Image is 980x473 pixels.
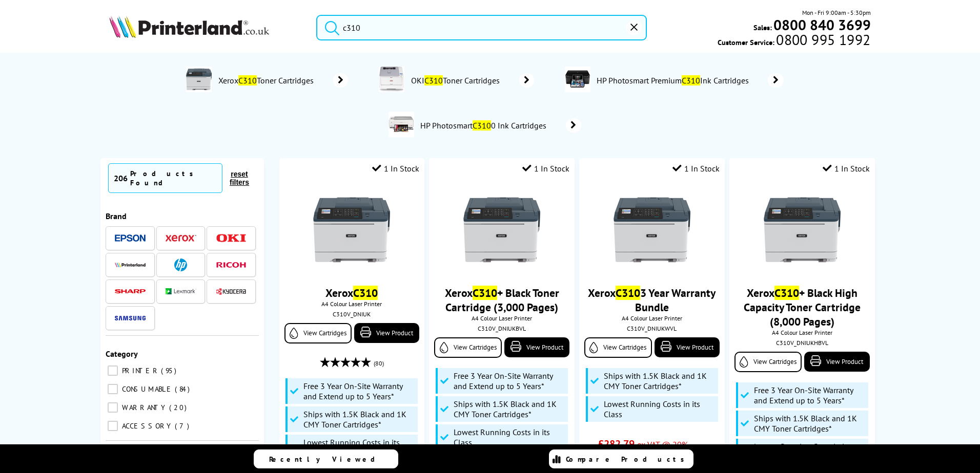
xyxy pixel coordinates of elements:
[473,120,491,131] mark: C310
[313,191,390,268] img: Xerox-C310-Front-Small.jpg
[637,439,688,449] span: ex VAT @ 20%
[115,262,146,267] img: Printerland
[119,384,174,394] span: CONSUMABLE
[604,399,716,419] span: Lowest Running Costs in its Class
[773,15,871,34] b: 0800 840 3699
[734,352,802,372] a: View Cartridges
[419,112,581,139] a: HP PhotosmartC3100 Ink Cartridges
[108,421,118,431] input: ACCESSORY 7
[504,337,569,357] a: View Product
[434,314,569,322] span: A4 Colour Laser Printer
[549,449,693,468] a: Compare Products
[764,191,841,268] img: Xerox-C310-Front-Small.jpg
[672,163,720,174] div: 1 In Stock
[175,421,192,431] span: 7
[424,75,443,85] mark: C310
[115,316,146,320] img: Samsung
[130,169,217,187] div: Products Found
[119,366,160,375] span: PRINTER
[216,234,247,243] img: OKI
[353,286,378,300] mark: C310
[774,35,870,45] span: 0800 995 1992
[596,67,784,94] a: HP Photosmart PremiumC310Ink Cartridges
[325,286,378,300] a: XeroxC310
[175,384,192,394] span: 84
[587,325,717,332] div: C310V_DNIUKWVL
[772,20,871,30] a: 0800 840 3699
[119,421,174,431] span: ACCESSORY
[463,191,540,268] img: Xerox-C310-Front-Small.jpg
[108,365,118,376] input: PRINTER 95
[354,323,419,343] a: View Product
[744,286,861,329] a: XeroxC310+ Black High Capacity Toner Cartridge (8,000 Pages)
[588,286,716,314] a: XeroxC3103 Year Warranty Bundle
[410,67,534,94] a: OKIC310Toner Cartridges
[316,15,647,40] input: Search product or brand
[473,286,497,300] mark: C310
[584,337,651,358] a: View Cartridges
[115,289,146,294] img: Sharp
[303,437,415,458] span: Lowest Running Costs in its Class
[161,366,179,375] span: 95
[284,300,419,308] span: A4 Colour Laser Printer
[434,337,501,358] a: View Cartridges
[598,437,635,450] span: £282.79
[454,399,565,419] span: Ships with 1.5K Black and 1K CMY Toner Cartridges*
[379,67,404,92] img: OKI-C310-conspage.jpg
[823,163,870,174] div: 1 In Stock
[106,211,127,221] span: Brand
[734,329,869,336] span: A4 Colour Laser Printer
[119,403,168,412] span: WARRANTY
[216,262,247,268] img: Ricoh
[718,35,870,47] span: Customer Service:
[166,288,196,294] img: Lexmark
[616,286,640,300] mark: C310
[374,354,384,373] span: (80)
[238,75,257,85] mark: C310
[254,449,398,468] a: Recently Viewed
[604,371,716,391] span: Ships with 1.5K Black and 1K CMY Toner Cartridges*
[216,288,247,295] img: Kyocera
[372,163,419,174] div: 1 In Stock
[437,325,566,332] div: C310V_DNIUKBVL
[169,403,189,412] span: 20
[737,339,867,347] div: C310V_DNIUKHBVL
[445,286,559,314] a: XeroxC310+ Black Toner Cartridge (3,000 Pages)
[454,427,565,447] span: Lowest Running Costs in its Class
[454,371,565,391] span: Free 3 Year On-Site Warranty and Extend up to 5 Years*
[269,455,385,464] span: Recently Viewed
[774,286,799,300] mark: C310
[614,191,690,268] img: Xerox-C310-Front-Small.jpg
[753,23,772,32] span: Sales:
[804,352,869,372] a: View Product
[166,234,196,242] img: Xerox
[410,75,504,85] span: OKI Toner Cartridges
[754,385,866,405] span: Free 3 Year On-Site Warranty and Extend up to 5 Years*
[217,67,348,94] a: XeroxC310Toner Cartridges
[522,163,569,174] div: 1 In Stock
[565,67,590,92] img: PPC310-conspage.jpg
[109,15,269,38] img: Printerland Logo
[114,173,128,183] span: 206
[596,75,752,85] span: HP Photosmart Premium Ink Cartridges
[303,381,415,401] span: Free 3 Year On-Site Warranty and Extend up to 5 Years*
[108,384,118,394] input: CONSUMABLE 84
[174,259,187,271] img: HP
[115,234,146,242] img: Epson
[682,75,700,85] mark: C310
[287,310,417,318] div: C310V_DNIUK
[108,402,118,413] input: WARRANTY 20
[109,15,303,40] a: Printerland Logo
[284,323,352,343] a: View Cartridges
[303,409,415,429] span: Ships with 1.5K Black and 1K CMY Toner Cartridges*
[217,75,318,85] span: Xerox Toner Cartridges
[754,441,866,462] span: Lowest Running Costs in its Class
[389,112,414,137] img: PhotosmartC3100-conspage.jpg
[655,337,720,357] a: View Product
[222,169,256,187] button: reset filters
[754,413,866,434] span: Ships with 1.5K Black and 1K CMY Toner Cartridges*
[802,8,871,17] span: Mon - Fri 9:00am - 5:30pm
[106,349,138,359] span: Category
[584,314,719,322] span: A4 Colour Laser Printer
[566,455,690,464] span: Compare Products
